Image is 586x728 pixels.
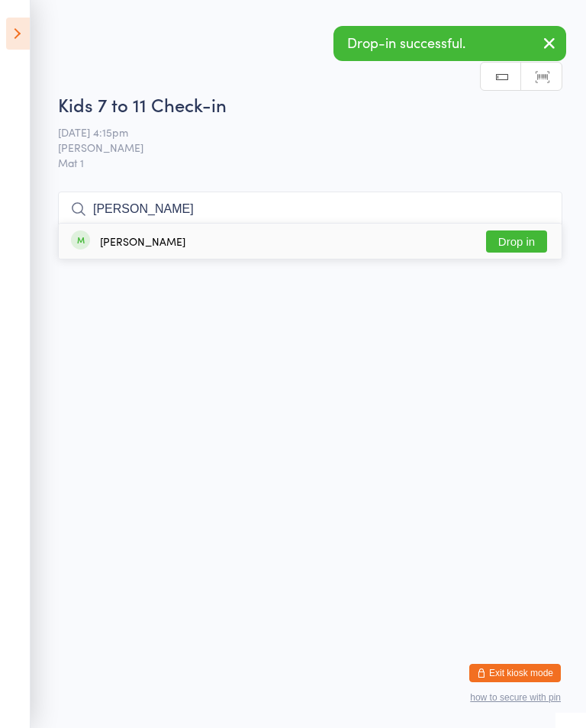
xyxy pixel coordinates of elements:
div: Drop-in successful. [333,26,566,61]
span: [PERSON_NAME] [58,140,539,155]
button: Drop in [486,230,547,253]
span: Mat 1 [58,155,562,170]
h2: Kids 7 to 11 Check-in [58,92,562,117]
span: [DATE] 4:15pm [58,124,539,140]
div: [PERSON_NAME] [100,235,185,247]
button: Exit kiosk mode [469,664,561,682]
input: Search [58,192,562,227]
button: how to secure with pin [470,692,561,703]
